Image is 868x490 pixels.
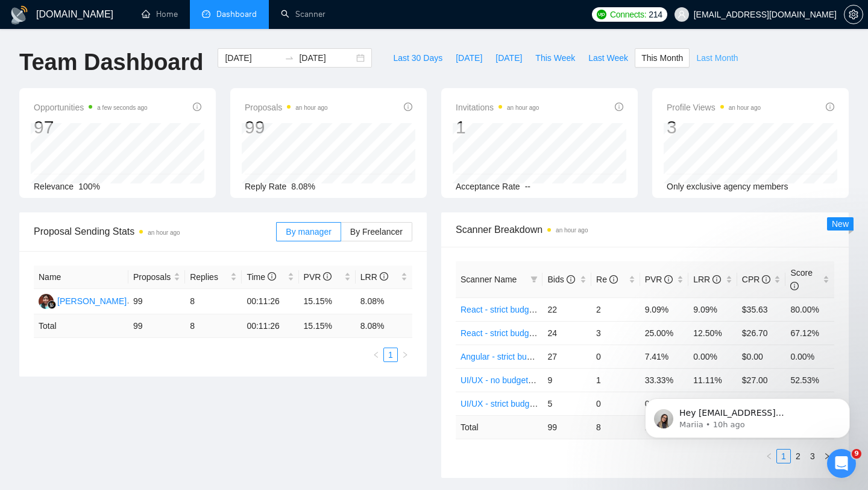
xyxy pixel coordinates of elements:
span: Bids [547,275,574,284]
span: New [832,219,849,229]
time: an hour ago [148,229,180,236]
td: 9.09% [688,297,737,321]
div: 3 [667,116,761,139]
span: info-circle [826,103,834,111]
button: setting [844,5,863,24]
span: CPR [742,275,770,284]
input: Start date [225,51,280,65]
td: Total [456,415,542,439]
iframe: Intercom live chat [827,449,856,478]
td: 52.53% [785,368,834,392]
a: YP[PERSON_NAME] [39,296,127,305]
span: left [373,351,380,358]
span: LRR [360,272,388,282]
span: Replies [190,270,228,284]
span: right [401,351,409,358]
th: Replies [185,266,242,289]
button: This Week [529,48,582,68]
span: filter [530,276,538,283]
span: PVR [645,275,673,284]
td: 0 [591,345,640,368]
span: swap-right [285,53,294,63]
a: React - strict budget (Roman Account) (Cover Letter #2) [461,328,670,338]
span: info-circle [567,275,575,284]
td: 3 [591,321,640,345]
span: Last Month [696,51,738,65]
span: Re [596,275,618,284]
time: an hour ago [729,104,761,111]
button: left [762,449,776,463]
span: info-circle [762,275,770,284]
span: info-circle [712,275,721,284]
a: UI/UX - strict budget (Cover Letter #2) [461,399,603,409]
td: Total [34,314,128,338]
span: This Week [535,51,575,65]
button: Last 30 Days [386,48,449,68]
span: 9 [852,449,861,459]
span: Dashboard [216,9,257,19]
div: 1 [456,116,539,139]
td: 99 [128,289,185,314]
td: 22 [542,297,591,321]
td: 8 [591,415,640,439]
li: Next Page [398,348,412,362]
span: Only exclusive agency members [667,182,788,191]
a: UI/UX - no budget (Cover Letter #2) [461,375,594,385]
time: an hour ago [295,104,327,111]
h1: Team Dashboard [19,48,203,77]
button: right [398,348,412,362]
th: Proposals [128,266,185,289]
time: an hour ago [507,104,539,111]
span: info-circle [268,272,276,281]
td: 12.50% [688,321,737,345]
span: info-circle [790,282,799,290]
span: Score [790,268,813,291]
a: setting [844,10,863,19]
td: 00:11:26 [242,314,298,338]
a: searchScanner [281,9,325,19]
a: Angular - strict budget (Cover Letter #1) [461,352,609,361]
input: End date [299,51,354,65]
li: Previous Page [369,348,383,362]
span: Proposal Sending Stats [34,224,276,239]
button: This Month [635,48,690,68]
td: 33.33% [640,368,689,392]
span: setting [844,10,863,19]
span: LRR [693,275,721,284]
span: This Month [641,51,683,65]
td: 0.00% [688,345,737,368]
td: 99 [128,314,185,338]
span: 214 [649,8,662,21]
span: info-circle [323,272,332,281]
td: 00:11:26 [242,289,298,314]
button: [DATE] [489,48,529,68]
span: filter [528,270,540,288]
td: 0.00% [785,345,834,368]
td: 15.15 % [299,314,356,338]
img: gigradar-bm.png [48,301,56,309]
span: user [678,10,686,19]
span: info-circle [609,275,618,284]
span: Last Week [588,51,628,65]
td: 15.15% [299,289,356,314]
td: 8.08% [356,289,412,314]
td: 8 [185,289,242,314]
span: [DATE] [495,51,522,65]
li: 1 [383,348,398,362]
span: PVR [304,272,332,282]
a: homeHome [142,9,178,19]
td: $35.63 [737,297,786,321]
td: 8 [185,314,242,338]
button: Last Week [582,48,635,68]
span: Relevance [34,182,74,191]
td: $27.00 [737,368,786,392]
td: 8.08 % [356,314,412,338]
span: By manager [286,227,331,237]
td: 99 [542,415,591,439]
div: 99 [245,116,328,139]
span: Time [247,272,275,282]
td: 2 [591,297,640,321]
th: Name [34,266,128,289]
p: Message from Mariia, sent 10h ago [52,46,208,57]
